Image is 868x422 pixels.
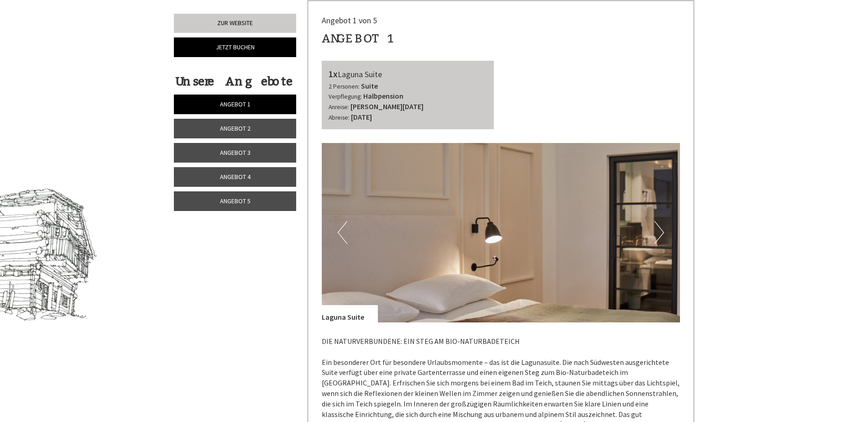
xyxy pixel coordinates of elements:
img: image [322,143,680,322]
a: Zur Website [174,14,296,33]
b: [DATE] [351,112,372,121]
small: Anreise: [329,103,349,111]
div: Angebot 1 [322,30,395,47]
div: Laguna Suite [329,68,487,81]
span: Angebot 1 von 5 [322,15,377,26]
span: Angebot 4 [220,173,251,181]
div: Laguna Suite [322,305,378,322]
span: Angebot 5 [220,197,251,205]
b: 1x [329,68,338,79]
span: Angebot 1 [220,100,251,108]
small: Abreise: [329,114,350,121]
button: Next [654,221,664,244]
b: Suite [361,81,378,90]
b: [PERSON_NAME][DATE] [350,102,424,111]
span: Angebot 2 [220,124,251,132]
a: Jetzt buchen [174,37,296,57]
div: Unsere Angebote [174,73,293,90]
span: Angebot 3 [220,148,251,157]
button: Previous [338,221,347,244]
small: 2 Personen: [329,83,360,90]
small: Verpflegung: [329,93,362,100]
b: Halbpension [363,91,403,100]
